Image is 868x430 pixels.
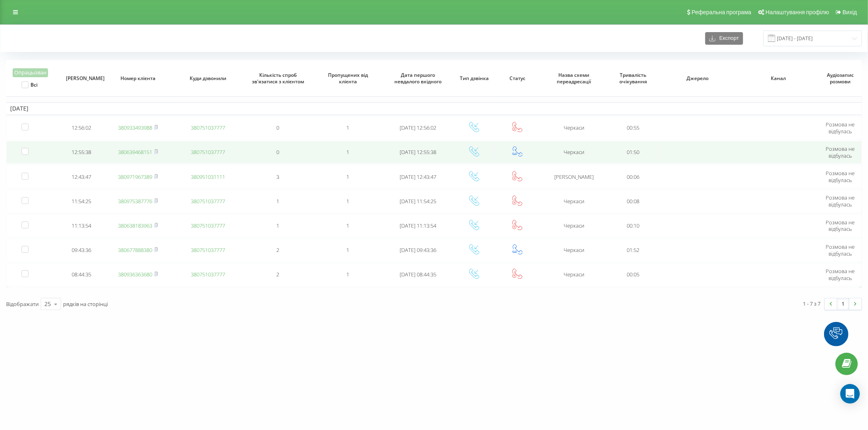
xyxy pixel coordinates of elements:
span: Джерело [665,75,730,82]
span: 3 [276,173,279,180]
span: Кількість спроб зв'язатися з клієнтом [250,72,306,85]
a: 380639468151 [118,148,152,156]
span: рядків на сторінці [63,300,108,308]
a: 380638183963 [118,222,152,229]
span: Аудіозапис розмови [824,72,856,85]
div: 1 - 7 з 7 [803,300,821,308]
span: 1 [346,148,349,156]
td: [DATE] [6,102,862,115]
td: 12:55:38 [60,141,103,164]
span: Дата першого невдалого вхідного [390,72,446,85]
span: [PERSON_NAME] [66,75,97,82]
span: [DATE] 12:55:38 [400,148,436,156]
td: 11:13:54 [60,214,103,237]
span: Розмова не відбулась [826,145,855,159]
a: 380936363680 [118,271,152,278]
span: [DATE] 08:44:35 [400,271,436,278]
span: Куди дзвонили [180,75,236,82]
span: Розмова не відбулась [826,121,855,135]
td: 11:54:25 [60,190,103,213]
span: 1 [346,222,349,229]
span: Розмова не відбулась [826,219,855,233]
a: 380751037777 [191,271,225,278]
span: 2 [276,271,279,278]
span: 1 [346,271,349,278]
a: 380751037777 [191,124,225,131]
a: 1 [837,298,849,310]
span: [DATE] 11:54:25 [400,198,436,205]
td: 01:52 [609,239,657,262]
span: 1 [346,198,349,205]
span: [DATE] 12:43:47 [400,173,436,180]
td: Черкаси [539,141,609,164]
a: 380975387776 [118,198,152,205]
td: 00:10 [609,214,657,237]
span: 1 [276,222,279,229]
td: 09:43:36 [60,239,103,262]
span: Назва схеми переадресації [546,72,602,85]
span: Канал [746,75,811,82]
a: 380933493988 [118,124,152,131]
a: 380971967389 [118,173,152,180]
a: 380751037777 [191,148,225,156]
span: Налаштування профілю [765,9,829,15]
div: Open Intercom Messenger [840,384,860,404]
td: 00:06 [609,165,657,188]
span: Розмова не відбулась [826,243,855,257]
td: 12:56:02 [60,117,103,139]
span: [DATE] 11:13:54 [400,222,436,229]
label: Всі [22,81,37,88]
td: Черкаси [539,214,609,237]
span: 0 [276,148,279,156]
span: 1 [346,124,349,131]
span: [DATE] 12:56:02 [400,124,436,131]
td: 00:08 [609,190,657,213]
a: 380751037777 [191,198,225,205]
span: 1 [346,246,349,254]
span: Пропущених від клієнта [320,72,376,85]
span: Вихід [843,9,857,15]
span: Розмова не відбулась [826,267,855,282]
span: Статус [502,75,533,82]
span: Експорт [715,35,739,41]
a: 380677888380 [118,246,152,254]
a: 380751037777 [191,246,225,254]
td: 08:44:35 [60,263,103,286]
span: 1 [276,198,279,205]
span: Тривалість очікування [615,72,651,85]
span: Розмова не відбулась [826,169,855,184]
span: 0 [276,124,279,131]
span: 1 [346,173,349,180]
td: [PERSON_NAME] [539,165,609,188]
a: 380751037777 [191,222,225,229]
td: Черкаси [539,190,609,213]
td: Черкаси [539,263,609,286]
span: [DATE] 09:43:36 [400,246,436,254]
td: 01:50 [609,141,657,164]
td: Черкаси [539,239,609,262]
div: 25 [44,300,51,308]
span: Номер клієнта [110,75,166,82]
span: Розмова не відбулась [826,194,855,208]
td: Черкаси [539,117,609,139]
span: Реферальна програма [692,9,752,15]
button: Експорт [705,32,743,45]
a: 380951031111 [191,173,225,180]
span: 2 [276,246,279,254]
span: Відображати [6,300,39,308]
td: 12:43:47 [60,165,103,188]
td: 00:55 [609,117,657,139]
span: Тип дзвінка [459,75,490,82]
td: 00:05 [609,263,657,286]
